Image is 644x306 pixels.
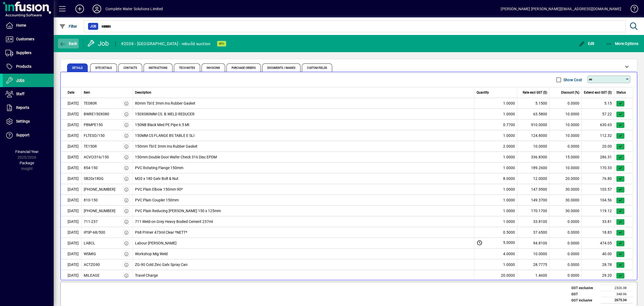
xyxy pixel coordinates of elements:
[267,67,296,69] span: Documents / Images
[61,248,82,259] td: [DATE]
[84,240,95,246] div: LABCL
[61,152,82,162] td: [DATE]
[582,248,614,259] td: 40.00
[503,101,515,106] span: 1.0000
[517,98,550,109] td: 5.1500
[561,90,579,95] span: Discount (%)
[59,41,77,46] span: Back
[68,90,74,95] span: Date
[121,40,211,48] div: #2038 - [GEOGRAPHIC_DATA] - rebuild suction
[503,111,515,117] span: 1.0000
[550,195,582,205] td: 30.0000
[149,67,167,69] span: Instructions
[579,41,595,46] span: Edit
[133,195,475,205] td: PVC Plain Coupler 150mm
[123,67,137,69] span: Contacts
[15,150,39,154] span: Financial Year
[523,90,547,95] span: Rate excl GST ($)
[133,152,475,162] td: 150mm Double Door Wafer Check 316 Disc EPDM
[582,195,614,205] td: 104.56
[601,297,633,304] td: 2675.34
[582,130,614,141] td: 112.32
[84,251,96,257] div: WSMIG
[133,216,475,227] td: 711 Weld-on Grey Heavy Bodied Cement 237ml
[517,216,550,227] td: 33.8100
[503,251,515,257] span: 4.0000
[577,39,596,48] button: Edit
[503,154,515,160] span: 1.0000
[105,5,163,13] div: Complete Water Solutions Limited
[550,184,582,195] td: 30.0000
[550,109,582,119] td: 10.0000
[517,248,550,259] td: 10.0000
[582,109,614,119] td: 57.22
[232,67,256,69] span: Purchase Orders
[219,42,224,45] span: RTI
[503,197,515,203] span: 1.0000
[569,297,601,304] td: GST inclusive
[550,152,582,162] td: 15.0000
[16,133,30,137] span: Support
[133,109,475,119] td: 150X080MM CS. B.WELD REDUCER
[61,227,82,238] td: [DATE]
[84,154,109,160] div: ACVCI316/150
[3,87,54,101] a: Staff
[133,238,475,248] td: Labour [PERSON_NAME]
[582,98,614,109] td: 5.15
[84,165,98,171] div: 854-150
[72,67,83,69] span: Details
[207,67,220,69] span: Invoicing
[61,195,82,205] td: [DATE]
[503,144,515,149] span: 2.0000
[133,270,475,281] td: Travel Charge
[133,227,475,238] td: P68 Primer 473ml Clear *NETT*
[3,60,54,73] a: Products
[550,141,582,152] td: 0.0000
[517,205,550,216] td: 170.1700
[84,273,100,278] div: MILEAGE
[582,227,614,238] td: 18.83
[517,259,550,270] td: 28.7775
[503,133,515,138] span: 1.0000
[503,240,515,246] span: 5.0000
[133,119,475,130] td: 150NB Black Med PE Pipe 6.5 Mt
[503,219,515,225] span: 1.0000
[584,90,612,95] span: Extend excl GST ($)
[503,176,515,182] span: 8.0000
[16,64,31,69] span: Products
[179,67,195,69] span: Tech Notes
[84,176,104,182] div: SB20x180G
[606,41,639,46] span: More Options
[84,197,98,203] div: 810-150
[503,208,515,214] span: 1.0000
[84,111,109,117] div: BWRE150X080
[550,162,582,173] td: 10.0000
[61,216,82,227] td: [DATE]
[84,230,105,235] div: IPSP-68/500
[16,51,31,55] span: Suppliers
[627,1,637,19] a: Knowledge Base
[61,270,82,281] td: [DATE]
[133,141,475,152] td: 150mm Tbl E 3mm Ins Rubber Gasket
[133,205,475,216] td: PVC Plain Reducing [PERSON_NAME] 150 x 125mm
[16,105,29,110] span: Reports
[61,259,82,270] td: [DATE]
[307,67,327,69] span: Custom Fields
[84,101,97,106] div: TE080R
[133,162,475,173] td: PVC Rotating Flange 150mm
[582,238,614,248] td: 474.05
[3,115,54,128] a: Settings
[84,122,103,128] div: PBMPE150
[84,133,105,138] div: FLTESO/150
[550,205,582,216] td: 30.0000
[133,98,475,109] td: 80mm Tbl E 3mm Ins Rubber Gasket
[517,141,550,152] td: 10.0000
[61,173,82,184] td: [DATE]
[16,37,34,41] span: Customers
[569,285,601,291] td: GST exclusive
[3,33,54,46] a: Customers
[61,238,82,248] td: [DATE]
[582,270,614,281] td: 29.20
[503,122,515,128] span: 0.7700
[582,205,614,216] td: 119.12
